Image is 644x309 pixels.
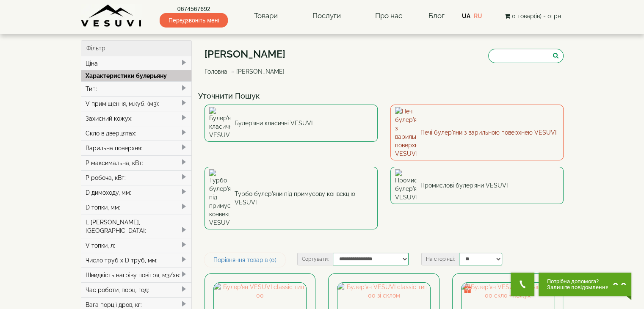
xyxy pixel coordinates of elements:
img: Булер'яни класичні VESUVI [209,107,230,139]
button: 0 товар(ів) - 0грн [502,11,563,21]
div: Захисний кожух: [81,111,192,126]
span: Передзвоніть мені [160,13,228,28]
a: UA [462,13,470,19]
div: D топки, мм: [81,200,192,215]
a: Блог [428,11,444,20]
div: V топки, л: [81,238,192,253]
div: Варильна поверхня: [81,141,192,155]
li: [PERSON_NAME] [229,67,285,76]
a: Турбо булер'яни під примусову конвекцію VESUVI Турбо булер'яни під примусову конвекцію VESUVI [205,167,378,229]
a: Булер'яни класичні VESUVI Булер'яни класичні VESUVI [205,105,378,142]
div: Скло в дверцятах: [81,126,192,141]
a: RU [474,13,482,19]
label: Сортувати: [297,253,333,265]
span: 0 товар(ів) - 0грн [511,13,561,19]
a: Порівняння товарів (0) [205,253,285,267]
div: D димоходу, мм: [81,185,192,200]
div: Характеристики булерьяну [81,70,192,81]
div: P робоча, кВт: [81,170,192,185]
label: На сторінці: [421,253,459,265]
img: Завод VESUVI [81,4,142,28]
a: 0674567692 [160,5,228,13]
div: Швидкість нагріву повітря, м3/хв: [81,268,192,282]
button: Get Call button [511,273,534,296]
h4: Уточнити Пошук [198,92,570,100]
div: L [PERSON_NAME], [GEOGRAPHIC_DATA]: [81,215,192,238]
div: Час роботи, порц. год: [81,282,192,297]
div: Тип: [81,81,192,96]
button: Chat button [539,273,631,296]
span: Залиште повідомлення [547,284,608,290]
div: P максимальна, кВт: [81,155,192,170]
div: Ціна [81,56,192,71]
a: Товари [246,6,286,26]
img: Промислові булер'яни VESUVI [395,169,416,201]
div: Фільтр [81,41,192,56]
a: Промислові булер'яни VESUVI Промислові булер'яни VESUVI [390,167,564,204]
div: Число труб x D труб, мм: [81,253,192,268]
h1: [PERSON_NAME] [205,49,291,60]
div: V приміщення, м.куб. (м3): [81,96,192,111]
span: Потрібна допомога? [547,279,608,284]
a: Про нас [367,6,411,26]
img: Печі булер'яни з варильною поверхнею VESUVI [395,107,416,158]
a: Головна [205,68,227,75]
img: Турбо булер'яни під примусову конвекцію VESUVI [209,169,230,227]
a: Послуги [304,6,349,26]
a: Печі булер'яни з варильною поверхнею VESUVI Печі булер'яни з варильною поверхнею VESUVI [390,105,564,160]
img: gift [463,284,472,293]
